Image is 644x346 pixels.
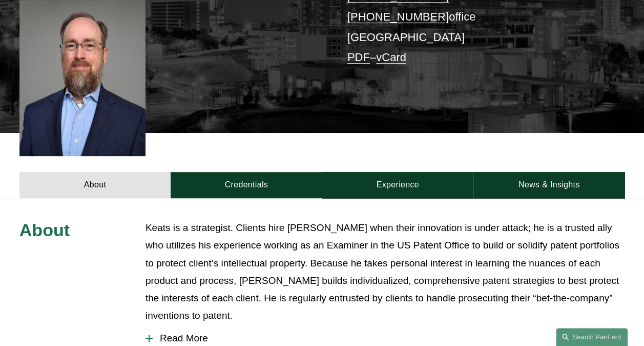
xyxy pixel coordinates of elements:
[146,219,625,324] p: Keats is a strategist. Clients hire [PERSON_NAME] when their innovation is under attack; he is a ...
[153,333,625,344] span: Read More
[19,220,70,240] span: About
[376,51,406,64] a: vCard
[171,172,322,198] a: Credentials
[19,172,171,198] a: About
[322,172,473,198] a: Experience
[473,172,625,198] a: News & Insights
[347,10,449,23] a: [PHONE_NUMBER]
[556,328,628,346] a: Search this site
[347,51,370,64] a: PDF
